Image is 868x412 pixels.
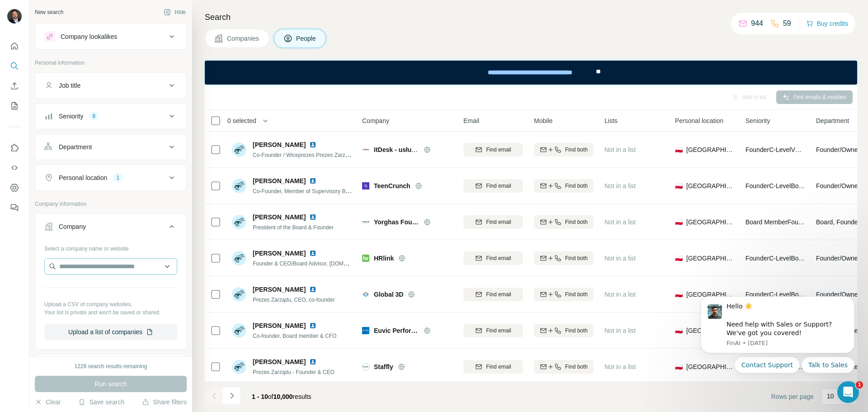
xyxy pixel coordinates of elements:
[7,160,22,176] button: Use Surfe API
[463,360,523,374] button: Find email
[253,187,379,194] span: Co-Founder, Member of Supervisory Board, ex COO
[675,145,683,154] span: 🇵🇱
[309,177,316,185] img: LinkedIn logo
[35,167,186,189] button: Personal location1
[7,58,22,74] button: Search
[565,327,588,335] span: Find both
[253,369,335,375] span: Prezes Zarządu - Founder & CEO
[252,393,311,400] span: results
[35,200,187,208] p: Company information
[113,174,123,182] div: 1
[745,116,770,125] span: Seniority
[534,288,594,301] button: Find both
[35,398,61,407] button: Clear
[59,81,80,90] div: Job title
[44,300,177,308] p: Upload a CSV of company websites.
[362,116,389,125] span: Company
[7,140,22,156] button: Use Surfe on LinkedIn
[675,326,683,335] span: 🇵🇱
[565,290,588,298] span: Find both
[856,381,863,388] span: 1
[44,308,177,317] p: Your list is private and won't be saved or shared.
[565,363,588,371] span: Find both
[463,288,523,301] button: Find email
[486,182,511,190] span: Find email
[253,224,334,231] span: President of the Board & Founder
[309,286,316,293] img: LinkedIn logo
[59,142,92,152] div: Department
[157,5,192,19] button: Hide
[44,241,177,253] div: Select a company name or website
[374,181,410,190] span: TeenCrunch
[565,182,588,190] span: Find both
[486,218,511,226] span: Find email
[7,38,22,54] button: Quick start
[44,324,177,340] button: Upload a list of companies
[486,363,511,371] span: Find email
[232,323,246,338] img: Avatar
[35,8,63,16] div: New search
[806,17,848,30] button: Buy credits
[675,362,683,371] span: 🇵🇱
[232,287,246,302] img: Avatar
[227,34,260,43] span: Companies
[675,218,683,227] span: 🇵🇱
[771,392,814,401] span: Rows per page
[309,322,316,329] img: LinkedIn logo
[253,321,306,330] span: [PERSON_NAME]
[7,9,22,24] img: Avatar
[253,176,306,185] span: [PERSON_NAME]
[604,218,636,226] span: Not in a list
[362,327,369,334] img: Logo of Euvic Performance
[309,250,316,257] img: LinkedIn logo
[7,180,22,196] button: Dashboard
[7,98,22,114] button: My lists
[463,215,523,229] button: Find email
[675,254,683,263] span: 🇵🇱
[252,393,268,400] span: 1 - 10
[463,179,523,193] button: Find email
[463,324,523,337] button: Find email
[686,326,735,335] span: [GEOGRAPHIC_DATA]
[253,260,373,267] span: Founder & CEO/Board Advisor, [DOMAIN_NAME]
[253,151,459,158] span: Co-Founder / Wiceprezes Prezes Zarządu / Dyrektor ds. administracyjno finansowych
[565,218,588,226] span: Find both
[374,362,393,371] span: Staffly
[565,146,588,154] span: Find both
[783,18,791,29] p: 59
[745,146,841,153] span: Founder C-Level VP Board Member
[253,213,306,222] span: [PERSON_NAME]
[534,360,594,374] button: Find both
[534,143,594,156] button: Find both
[686,290,735,299] span: [GEOGRAPHIC_DATA]
[232,215,246,229] img: Avatar
[59,112,83,121] div: Seniority
[374,326,419,335] span: Euvic Performance
[253,357,306,366] span: [PERSON_NAME]
[675,181,683,190] span: 🇵🇱
[534,251,594,265] button: Find both
[232,142,246,157] img: Avatar
[534,116,552,125] span: Mobile
[604,116,618,125] span: Lists
[35,105,186,127] button: Seniority8
[534,215,594,229] button: Find both
[604,255,636,262] span: Not in a list
[268,393,274,400] span: of
[486,290,511,298] span: Find email
[59,173,107,182] div: Personal location
[35,75,186,96] button: Job title
[604,327,636,334] span: Not in a list
[7,78,22,94] button: Enrich CSV
[686,181,735,190] span: [GEOGRAPHIC_DATA]
[35,26,186,47] button: Company lookalikes
[675,116,723,125] span: Personal location
[362,291,369,298] img: Logo of Global 3D
[89,112,99,120] div: 8
[604,146,636,153] span: Not in a list
[232,179,246,193] img: Avatar
[604,363,636,370] span: Not in a list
